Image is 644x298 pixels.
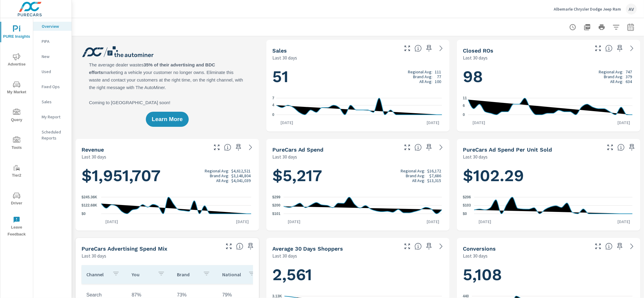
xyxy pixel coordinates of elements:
[42,84,67,90] p: Fixed Ops
[593,43,603,53] button: Make Fullscreen
[272,47,287,54] h5: Sales
[436,242,446,251] a: See more details in report
[205,168,229,173] p: Regional Avg:
[246,242,255,251] span: Save this to your personalized report
[463,153,488,160] p: Last 30 days
[625,21,637,33] button: Select Date Range
[463,104,465,108] text: 6
[422,219,444,225] p: [DATE]
[177,271,198,277] p: Brand
[231,178,251,183] p: $4,041,039
[402,143,412,152] button: Make Fullscreen
[42,38,67,44] p: PIPA
[402,43,412,53] button: Make Fullscreen
[468,120,489,126] p: [DATE]
[2,216,31,238] span: Leave Feedback
[272,252,297,259] p: Last 30 days
[272,96,274,100] text: 7
[0,18,33,240] div: nav menu
[272,66,444,87] h1: 51
[33,52,72,61] div: New
[593,242,603,251] button: Make Fullscreen
[82,165,253,186] h1: $1,951,707
[132,271,153,277] p: You
[146,112,189,127] button: Learn More
[474,219,495,225] p: [DATE]
[554,6,621,12] p: Albemarle Chrysler Dodge Jeep Ram
[626,4,637,14] div: AV
[401,168,425,173] p: Regional Avg:
[272,146,324,153] h5: PureCars Ad Spend
[604,74,623,79] p: Brand Avg:
[605,45,613,52] span: Number of Repair Orders Closed by the selected dealership group over the selected time range. [So...
[224,144,231,151] span: Total sales revenue over the selected date range. [Source: This data is sourced from the dealer’s...
[435,79,441,84] p: 100
[222,271,243,277] p: National
[272,245,343,252] h5: Average 30 Days Shoppers
[231,173,251,178] p: $3,148,804
[2,25,31,40] span: PURE Insights
[33,67,72,76] div: Used
[276,120,297,126] p: [DATE]
[82,195,97,199] text: $245.36K
[234,143,243,152] span: Save this to your personalized report
[2,109,31,123] span: Query
[284,219,305,225] p: [DATE]
[610,21,622,33] button: Apply Filters
[272,103,274,107] text: 4
[272,212,280,216] text: $101
[2,164,31,179] span: Tier2
[463,212,467,216] text: $0
[272,153,297,160] p: Last 30 days
[463,146,552,153] h5: PureCars Ad Spend Per Unit Sold
[236,243,243,250] span: This table looks at how you compare to the amount of budget you spend per channel as opposed to y...
[33,127,72,143] div: Scheduled Reports
[463,47,493,54] h5: Closed ROs
[627,43,637,53] a: See more details in report
[463,245,496,252] h5: Conversions
[210,173,229,178] p: Brand Avg:
[436,143,446,152] a: See more details in report
[422,120,444,126] p: [DATE]
[463,96,467,100] text: 11
[402,242,412,251] button: Make Fullscreen
[435,69,441,74] p: 111
[424,242,434,251] span: Save this to your personalized report
[626,69,632,74] p: 747
[42,114,67,120] p: My Report
[82,153,106,160] p: Last 30 days
[419,79,432,84] p: All Avg:
[272,54,297,61] p: Last 30 days
[33,37,72,46] div: PIPA
[82,245,167,252] h5: PureCars Advertising Spend Mix
[463,113,465,117] text: 0
[617,144,625,151] span: Average cost of advertising per each vehicle sold at the dealer over the selected date range. The...
[272,113,274,117] text: 0
[610,79,623,84] p: All Avg:
[581,21,593,33] button: "Export Report to PDF"
[626,74,632,79] p: 379
[224,242,234,251] button: Make Fullscreen
[463,66,634,87] h1: 98
[463,203,471,208] text: $103
[42,69,67,75] p: Used
[42,23,67,29] p: Overview
[33,82,72,91] div: Fixed Ops
[2,136,31,151] span: Tools
[82,252,106,259] p: Last 30 days
[615,43,625,53] span: Save this to your personalized report
[415,45,422,52] span: Number of vehicles sold by the dealership over the selected date range. [Source: This data is sou...
[415,243,422,250] span: A rolling 30 day total of daily Shoppers on the dealership website, averaged over the selected da...
[86,271,107,277] p: Channel
[42,99,67,105] p: Sales
[2,81,31,96] span: My Market
[231,168,251,173] p: $4,612,521
[408,69,432,74] p: Regional Avg:
[33,22,72,31] div: Overview
[152,117,183,122] span: Learn More
[82,146,104,153] h5: Revenue
[101,219,122,225] p: [DATE]
[613,219,634,225] p: [DATE]
[232,219,253,225] p: [DATE]
[599,69,623,74] p: Regional Avg:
